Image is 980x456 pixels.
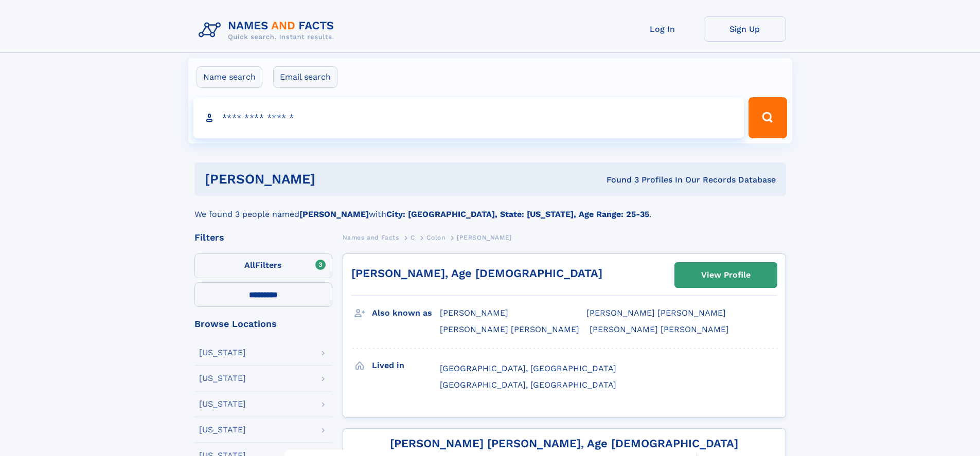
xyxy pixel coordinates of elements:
label: Name search [197,66,262,88]
h3: Lived in [372,357,440,374]
span: [PERSON_NAME] [457,234,512,241]
span: [GEOGRAPHIC_DATA], [GEOGRAPHIC_DATA] [440,380,616,390]
div: Filters [194,233,332,242]
span: [GEOGRAPHIC_DATA], [GEOGRAPHIC_DATA] [440,363,616,373]
span: [PERSON_NAME] [PERSON_NAME] [586,308,726,318]
span: [PERSON_NAME] [PERSON_NAME] [590,324,729,334]
div: [US_STATE] [199,349,246,357]
span: [PERSON_NAME] [PERSON_NAME] [440,324,579,334]
a: Log In [621,16,704,42]
label: Filters [194,253,332,278]
div: [US_STATE] [199,400,246,408]
a: Names and Facts [343,231,399,244]
a: [PERSON_NAME], Age [DEMOGRAPHIC_DATA] [351,267,602,280]
h3: Also known as [372,304,440,322]
h1: [PERSON_NAME] [205,173,461,186]
b: [PERSON_NAME] [299,209,369,219]
label: Email search [273,66,337,88]
span: C [411,234,415,241]
b: City: [GEOGRAPHIC_DATA], State: [US_STATE], Age Range: 25-35 [386,209,649,219]
img: Logo Names and Facts [194,16,343,44]
a: View Profile [675,263,777,287]
a: Colon [426,231,445,244]
a: C [411,231,415,244]
button: Search Button [749,97,787,138]
div: [US_STATE] [199,374,246,382]
span: [PERSON_NAME] [440,308,508,318]
span: Colon [426,234,445,241]
div: [US_STATE] [199,426,246,434]
a: Sign Up [704,16,786,42]
a: [PERSON_NAME] [PERSON_NAME], Age [DEMOGRAPHIC_DATA] [390,437,738,450]
div: Browse Locations [194,319,332,329]
input: search input [193,97,744,138]
span: All [244,260,255,270]
div: Found 3 Profiles In Our Records Database [461,174,776,186]
div: We found 3 people named with . [194,196,786,221]
div: View Profile [701,263,751,287]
